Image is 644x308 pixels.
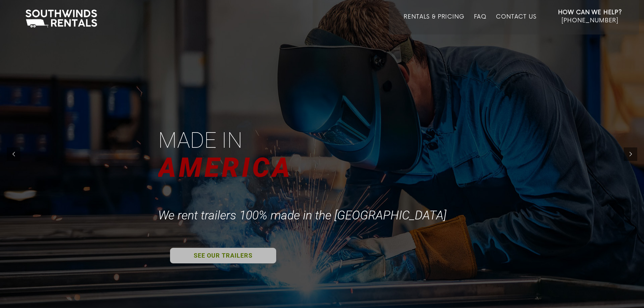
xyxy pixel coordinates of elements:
img: Southwinds Rentals Logo [22,8,100,29]
a: Contact Us [496,14,536,34]
span: [PHONE_NUMBER] [562,17,618,24]
div: We rent trailers 100% made in the [GEOGRAPHIC_DATA] [158,208,450,223]
div: AMERICA [158,149,296,186]
div: Made in [158,126,246,155]
a: Rentals & Pricing [404,14,464,34]
a: How Can We Help? [PHONE_NUMBER] [558,8,622,29]
strong: How Can We Help? [558,9,622,16]
a: SEE OUR TRAILERS [170,248,276,263]
a: FAQ [474,14,487,34]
